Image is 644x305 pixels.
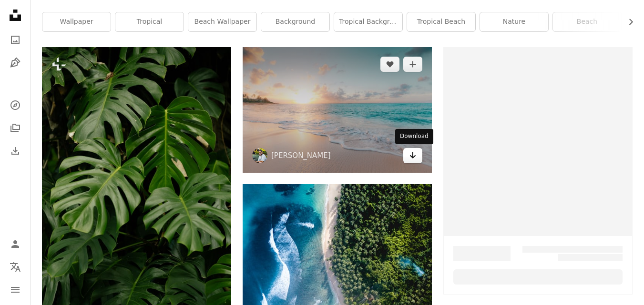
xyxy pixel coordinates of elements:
button: Language [6,257,25,276]
a: Download History [6,141,25,160]
a: Explore [6,96,25,115]
div: Download [395,129,433,144]
button: Menu [6,280,25,299]
a: Download [403,148,422,163]
a: [PERSON_NAME] [271,151,331,160]
a: a close up of a large green leafy plant [42,185,231,193]
a: nature [480,12,548,31]
a: Log in / Sign up [6,235,25,254]
span: –– ––– ––– –– ––– – ––– ––– –––– – – –– ––– – – ––– –– –– –––– –– [522,246,623,261]
a: tropical [115,12,184,31]
button: Like [380,57,399,72]
a: tropical background [334,12,402,31]
a: Home — Unsplash [6,6,25,27]
a: tropical beach [407,12,475,31]
a: seashore during golden hour [243,106,432,114]
img: Go to Sean Oulashin's profile [252,148,267,163]
a: wallpaper [42,12,111,31]
a: beach wallpaper [188,12,256,31]
a: background [261,12,329,31]
a: Photos [6,30,25,49]
button: scroll list to the right [622,12,633,31]
a: Illustrations [6,53,25,72]
a: beach [553,12,621,31]
a: Collections [6,118,25,138]
img: seashore during golden hour [243,47,432,173]
button: Add to Collection [403,57,422,72]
